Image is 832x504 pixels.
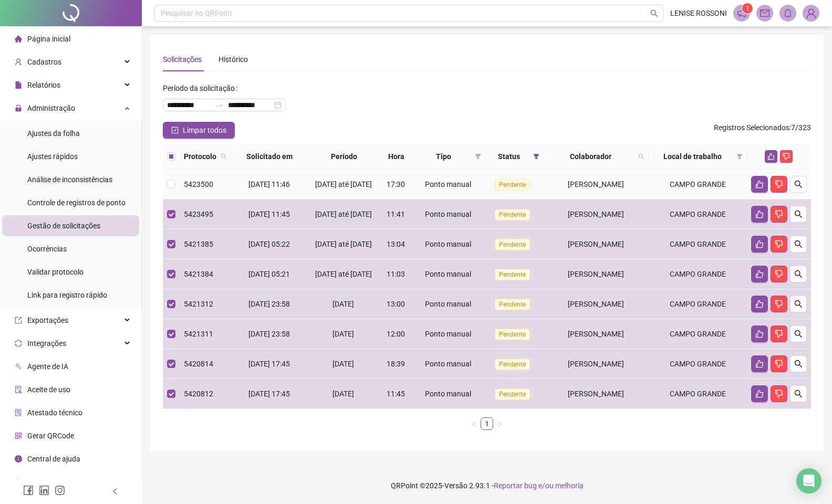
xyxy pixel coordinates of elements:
[184,210,213,218] span: 5423495
[27,362,68,371] span: Agente de IA
[767,153,775,160] span: like
[387,210,405,218] span: 11:41
[638,153,644,160] span: search
[27,58,61,66] span: Cadastros
[184,151,216,162] span: Protocolo
[496,421,503,427] span: right
[387,360,405,368] span: 18:39
[495,269,530,280] span: Pendente
[803,5,819,21] img: 76130
[27,455,80,463] span: Central de ajuda
[184,180,213,188] span: 5423500
[248,360,290,368] span: [DATE] 17:45
[533,153,539,160] span: filter
[27,104,75,112] span: Administração
[548,151,634,162] span: Colaborador
[746,5,750,12] span: 1
[493,417,506,430] button: right
[215,101,224,109] span: to
[15,58,22,66] span: user-add
[27,35,70,43] span: Página inicial
[15,386,22,393] span: audit
[163,122,235,139] button: Limpar todos
[315,180,372,188] span: [DATE] até [DATE]
[755,390,764,398] span: like
[248,180,290,188] span: [DATE] 11:46
[737,8,746,18] span: notification
[248,330,290,338] span: [DATE] 23:58
[568,360,624,368] span: [PERSON_NAME]
[495,209,530,220] span: Pendente
[315,240,372,248] span: [DATE] até [DATE]
[775,210,783,218] span: dislike
[387,390,405,398] span: 11:45
[775,180,783,188] span: dislike
[568,330,624,338] span: [PERSON_NAME]
[734,149,745,164] span: filter
[495,388,530,400] span: Pendente
[387,270,405,278] span: 11:03
[184,390,213,398] span: 5420812
[650,9,658,17] span: search
[184,300,213,308] span: 5421312
[649,349,747,379] td: CAMPO GRANDE
[493,417,506,430] li: Próxima página
[425,360,471,368] span: Ponto manual
[27,291,107,299] span: Link para registro rápido
[27,222,100,230] span: Gestão de solicitações
[794,270,803,278] span: search
[736,153,743,160] span: filter
[783,8,793,18] span: bell
[332,330,354,338] span: [DATE]
[231,144,308,170] th: Solicitado em
[468,417,481,430] li: Página anterior
[27,152,78,161] span: Ajustes rápidos
[248,210,290,218] span: [DATE] 11:45
[55,485,65,496] span: instagram
[15,317,22,324] span: export
[775,270,783,278] span: dislike
[163,80,242,97] label: Período da solicitação
[184,360,213,368] span: 5420814
[794,300,803,308] span: search
[387,330,405,338] span: 12:00
[495,239,530,250] span: Pendente
[495,179,530,191] span: Pendente
[221,153,227,160] span: search
[111,488,119,495] span: left
[308,144,381,170] th: Período
[15,432,22,439] span: qrcode
[742,3,753,14] sup: 1
[531,149,542,164] span: filter
[649,199,747,229] td: CAMPO GRANDE
[755,300,764,308] span: like
[649,259,747,289] td: CAMPO GRANDE
[27,198,126,207] span: Controle de registros de ponto
[714,123,789,132] span: Registros Selecionados
[332,300,354,308] span: [DATE]
[332,360,354,368] span: [DATE]
[171,127,179,134] span: check-square
[425,240,471,248] span: Ponto manual
[755,270,764,278] span: like
[15,478,22,486] span: gift
[27,478,96,486] span: Clube QR - Beneficios
[27,129,80,138] span: Ajustes da folha
[219,54,248,65] div: Histórico
[184,270,213,278] span: 5421384
[444,481,467,490] span: Versão
[425,210,471,218] span: Ponto manual
[163,54,202,65] div: Solicitações
[568,180,624,188] span: [PERSON_NAME]
[490,151,529,162] span: Status
[481,418,493,429] a: 1
[783,153,790,160] span: dislike
[794,360,803,368] span: search
[387,240,405,248] span: 13:04
[184,330,213,338] span: 5421311
[755,180,764,188] span: like
[425,330,471,338] span: Ponto manual
[425,180,471,188] span: Ponto manual
[27,408,82,417] span: Atestado técnico
[27,432,74,440] span: Gerar QRCode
